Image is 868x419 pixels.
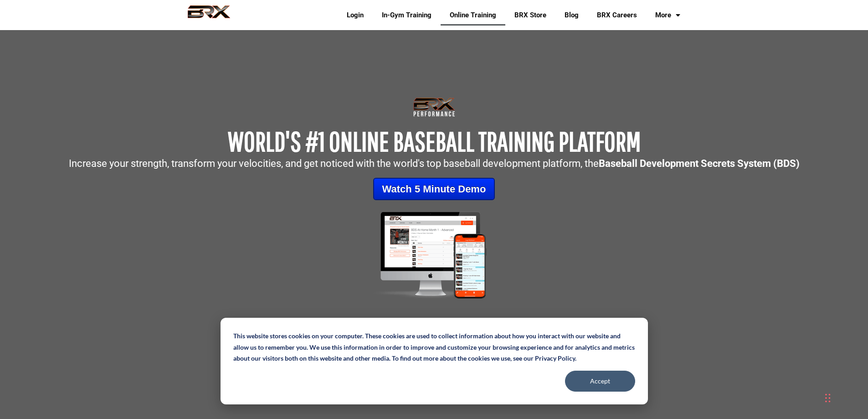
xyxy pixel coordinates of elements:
p: Increase your strength, transform your velocities, and get noticed with the world's top baseball ... [5,159,863,169]
a: In-Gym Training [373,5,441,26]
div: Navigation Menu [331,5,689,26]
a: BRX Careers [588,5,646,26]
a: Online Training [441,5,505,26]
div: Drag [825,384,831,412]
a: Watch 5 Minute Demo [373,178,495,200]
img: Transparent-Black-BRX-Logo-White-Performance [412,96,457,119]
button: Accept [565,371,635,392]
span: WORLD'S #1 ONLINE BASEBALL TRAINING PLATFORM [228,125,641,157]
strong: Baseball Development Secrets System (BDS) [599,158,800,169]
a: Blog [555,5,588,26]
a: More [646,5,689,26]
a: Login [338,5,373,26]
div: Cookie banner [221,318,648,404]
p: This website stores cookies on your computer. These cookies are used to collect information about... [233,331,635,364]
img: Mockup-2-large [362,209,506,301]
img: BRX Performance [179,5,239,25]
iframe: Chat Widget [739,321,868,419]
a: BRX Store [505,5,555,26]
